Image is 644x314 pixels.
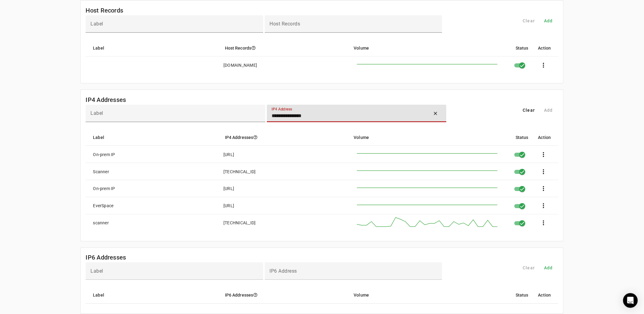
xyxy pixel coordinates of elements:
[533,39,558,57] mat-header-cell: Action
[349,129,511,146] mat-header-cell: Volume
[86,95,126,105] mat-card-title: IP4 Addresses
[533,287,558,304] mat-header-cell: Action
[223,169,256,175] div: [TECHNICAL_ID]
[223,220,256,226] div: [TECHNICAL_ID]
[519,105,539,116] button: Clear
[220,39,349,57] mat-header-cell: Host Records
[93,203,113,209] div: EverSpace
[533,129,558,146] mat-header-cell: Action
[86,39,220,57] mat-header-cell: Label
[220,129,349,146] mat-header-cell: IP4 Addresses
[90,110,103,116] mat-label: Label
[86,129,220,146] mat-header-cell: Label
[93,186,115,192] div: On-prem IP
[80,90,563,241] fm-list-table: IP4 Addresses
[511,129,533,146] mat-header-cell: Status
[539,15,558,26] button: Add
[93,169,109,175] div: Scanner
[93,220,109,226] div: scanner
[86,287,220,304] mat-header-cell: Label
[511,39,533,57] mat-header-cell: Status
[511,287,533,304] mat-header-cell: Status
[253,293,258,297] i: help_outline
[544,18,553,24] span: Add
[349,39,511,57] mat-header-cell: Volume
[272,107,292,111] mat-label: IP4 Address
[544,265,553,271] span: Add
[623,293,638,308] div: Open Intercom Messenger
[90,21,103,27] mat-label: Label
[220,287,349,304] mat-header-cell: IP6 Addresses
[349,287,511,304] mat-header-cell: Volume
[223,62,257,68] div: [DOMAIN_NAME]
[251,46,256,50] i: help_outline
[86,6,123,15] mat-card-title: Host Records
[270,268,297,274] mat-label: IP6 Address
[539,263,558,274] button: Add
[223,186,234,192] div: [URL]
[223,203,234,209] div: [URL]
[223,151,234,158] div: [URL]
[270,21,300,27] mat-label: Host Records
[523,107,535,113] span: Clear
[86,253,126,263] mat-card-title: IP6 Addresses
[427,106,447,121] button: Clear
[93,151,115,158] div: On-prem IP
[80,248,563,314] fm-list-table: IP6 Addresses
[253,135,258,140] i: help_outline
[90,268,103,274] mat-label: Label
[80,0,563,84] fm-list-table: Host Records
